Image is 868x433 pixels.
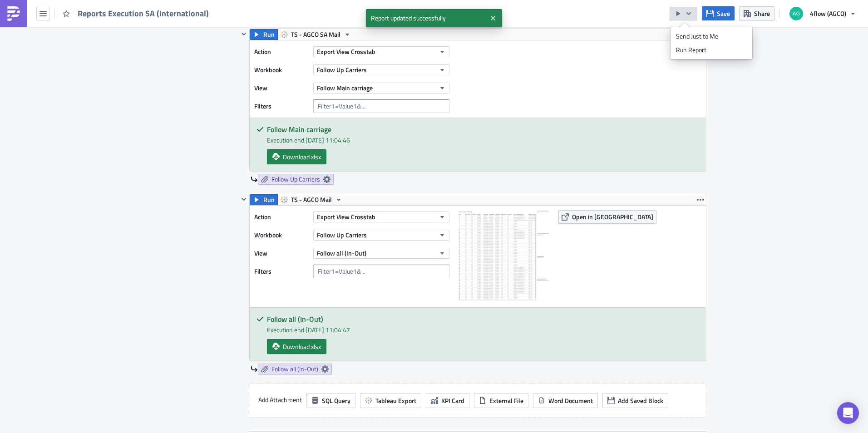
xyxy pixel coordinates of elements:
[250,29,278,40] button: Run
[4,4,434,104] body: Rich Text Area. Press ALT-0 for help.
[313,46,449,57] button: Export View Crosstab
[317,230,367,240] span: Follow Up Carriers
[254,63,309,77] label: Workbook
[317,248,366,258] span: Follow all (In-Out)
[810,9,846,18] span: 4flow (AGCO)
[313,212,449,222] button: Export View Crosstab
[375,396,416,405] span: Tableau Export
[426,393,469,408] button: KPI Card
[533,393,598,408] button: Word Document
[258,393,302,407] label: Add Attachment
[313,64,449,75] button: Follow Up Carriers
[313,230,449,241] button: Follow Up Carriers
[263,194,275,205] span: Run
[258,364,332,374] a: Follow all (In-Out)
[254,99,309,113] label: Filters
[258,174,334,185] a: Follow Up Carriers
[271,365,318,373] span: Follow all (In-Out)
[22,46,434,54] li: Follow Up Carriers Internacional
[291,29,340,40] span: TS - AGCO SA Mail
[4,4,434,11] p: Seguem relatórios execução Internacional
[254,228,309,242] label: Workbook
[676,32,747,41] div: Send Just to Me
[489,396,523,405] span: External File
[739,6,774,20] button: Share
[313,83,449,93] button: Follow Main carriage
[676,45,747,54] div: Run Report
[474,393,528,408] button: External File
[317,65,367,74] span: Follow Up Carriers
[277,29,354,40] button: TS - AGCO SA Mail
[754,9,770,18] span: Share
[317,47,375,56] span: Export View Crosstab
[306,393,355,408] button: SQL Query
[322,396,350,405] span: SQL Query
[548,396,593,405] span: Word Document
[22,17,434,25] li: Plants arrival forecast
[366,9,486,27] span: Report updated successfully
[837,402,859,424] div: Open Intercom Messenger
[6,6,21,21] img: PushMetrics
[317,83,373,93] span: Follow Main carriage
[22,25,434,32] li: Load assigned - D+2
[277,194,345,205] button: TS - AGCO Mail
[267,126,699,133] h5: Follow Main carriage
[22,32,434,39] li: FF FUP-2025
[263,29,275,40] span: Run
[459,210,549,301] img: View Image
[78,8,210,19] span: Reports Execution SA (International)
[267,135,699,145] div: Execution end: [DATE] 11:04:46
[254,246,309,260] label: View
[4,67,434,74] p: Atenciosamente,
[254,45,309,59] label: Action
[267,149,326,164] a: Download xlsx
[22,54,434,61] li: Follow Up Presentation
[317,212,375,221] span: Export View Crosstab
[22,39,434,46] li: Follow Up Ceva
[602,393,668,408] button: Add Saved Block
[267,339,326,354] a: Download xlsx
[283,152,321,162] span: Download xlsx
[313,248,449,259] button: Follow all (In-Out)
[254,265,309,278] label: Filters
[250,194,278,205] button: Run
[267,315,699,323] h5: Follow all (In-Out)
[360,393,421,408] button: Tableau Export
[486,11,500,25] button: Close
[313,265,449,278] input: Filter1=Value1&...
[291,194,332,205] span: TS - AGCO Mail
[271,175,320,183] span: Follow Up Carriers
[572,212,653,221] span: Open in [GEOGRAPHIC_DATA]
[558,210,656,224] button: Open in [GEOGRAPHIC_DATA]
[238,29,249,39] button: Hide content
[784,4,861,24] button: 4flow (AGCO)
[441,396,464,405] span: KPI Card
[717,9,730,18] span: Save
[702,6,735,20] button: Save
[618,396,663,405] span: Add Saved Block
[267,325,699,335] div: Execution end: [DATE] 11:04:47
[254,210,309,224] label: Action
[283,342,321,351] span: Download xlsx
[238,194,249,205] button: Hide content
[313,99,449,113] input: Filter1=Value1&...
[254,81,309,95] label: View
[789,6,804,21] img: Avatar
